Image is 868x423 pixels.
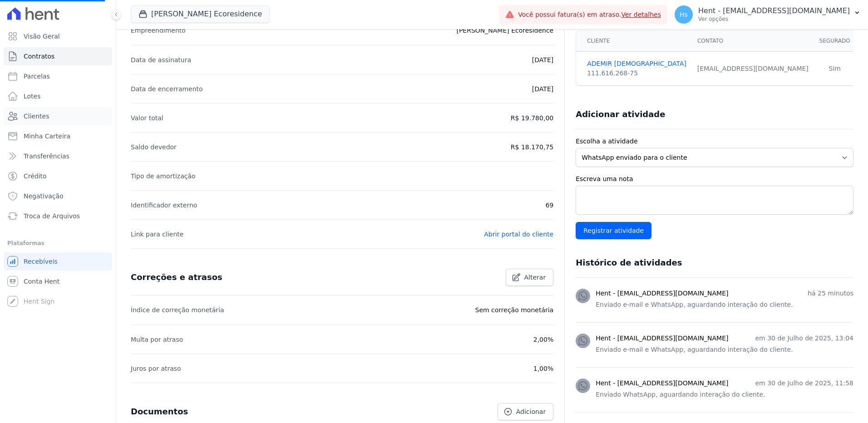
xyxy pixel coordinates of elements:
h3: Documentos [131,406,188,417]
h3: Hent - [EMAIL_ADDRESS][DOMAIN_NAME] [596,379,728,388]
p: Data de encerramento [131,84,203,94]
p: Enviado e-mail e WhatsApp, aguardando interação do cliente. [596,300,853,310]
span: Contratos [24,52,54,61]
p: Ver opções [698,15,850,23]
label: Escreva uma nota [576,174,853,184]
a: ADEMIR [DEMOGRAPHIC_DATA] [587,59,686,69]
span: Alterar [524,273,546,282]
a: Clientes [4,107,112,125]
span: Parcelas [24,72,50,81]
div: Plataformas [7,238,108,249]
p: Data de assinatura [131,54,191,65]
p: Valor total [131,113,163,123]
p: Enviado e-mail e WhatsApp, aguardando interação do cliente. [596,345,853,354]
p: Hent - [EMAIL_ADDRESS][DOMAIN_NAME] [698,6,850,15]
h3: Adicionar atividade [576,109,665,120]
td: Sim [814,52,856,86]
span: Visão Geral [24,32,60,41]
p: Sem correção monetária [475,305,554,315]
a: Recebíveis [4,252,112,271]
h3: Hent - [EMAIL_ADDRESS][DOMAIN_NAME] [596,289,728,298]
p: Índice de correção monetária [131,305,224,315]
button: Hs Hent - [EMAIL_ADDRESS][DOMAIN_NAME] Ver opções [667,2,868,27]
a: Contratos [4,47,112,65]
span: Minha Carteira [24,132,70,141]
p: 69 [545,200,553,211]
th: Segurado [814,30,856,52]
p: [DATE] [532,54,553,65]
div: [EMAIL_ADDRESS][DOMAIN_NAME] [697,64,809,74]
a: Alterar [506,269,554,286]
th: Contato [692,30,814,52]
a: Adicionar [498,403,553,420]
h3: Correções e atrasos [131,272,222,283]
p: Empreendimento [131,25,186,36]
span: Hs [680,11,688,18]
p: em 30 de Julho de 2025, 11:58 [755,379,853,388]
p: Multa por atraso [131,334,183,345]
p: R$ 18.170,75 [511,142,553,152]
p: [DATE] [532,84,553,94]
a: Lotes [4,87,112,105]
span: Troca de Arquivos [24,211,80,221]
th: Cliente [576,30,692,52]
h3: Hent - [EMAIL_ADDRESS][DOMAIN_NAME] [596,334,728,343]
div: 111.616.268-75 [587,69,686,78]
a: Visão Geral [4,27,112,45]
p: Juros por atraso [131,363,181,374]
span: Transferências [24,152,69,161]
a: Negativação [4,187,112,205]
a: Minha Carteira [4,127,112,145]
input: Registrar atividade [576,222,651,239]
span: Negativação [24,192,64,201]
p: Link para cliente [131,229,183,240]
button: [PERSON_NAME] Ecoresidence [131,5,270,23]
span: Crédito [24,172,47,181]
p: Tipo de amortização [131,171,196,182]
p: 2,00% [533,334,553,345]
p: 1,00% [533,363,553,374]
a: Conta Hent [4,272,112,290]
p: R$ 19.780,00 [511,113,553,123]
a: Ver detalhes [621,11,661,18]
span: Lotes [24,92,41,101]
a: Abrir portal do cliente [484,231,553,238]
span: Recebíveis [24,257,58,266]
span: Adicionar [516,407,546,416]
a: Crédito [4,167,112,185]
span: Conta Hent [24,277,59,286]
span: Você possui fatura(s) em atraso. [518,10,661,20]
a: Transferências [4,147,112,165]
span: Clientes [24,112,49,121]
p: Enviado WhatsApp, aguardando interação do cliente. [596,390,853,399]
p: [PERSON_NAME] Ecoresidence [456,25,553,36]
a: Troca de Arquivos [4,207,112,225]
p: em 30 de Julho de 2025, 13:04 [755,334,853,343]
h3: Histórico de atividades [576,257,682,268]
a: Parcelas [4,67,112,85]
p: Identificador externo [131,200,197,211]
p: há 25 minutos [808,289,853,298]
p: Saldo devedor [131,142,177,152]
label: Escolha a atividade [576,137,853,146]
